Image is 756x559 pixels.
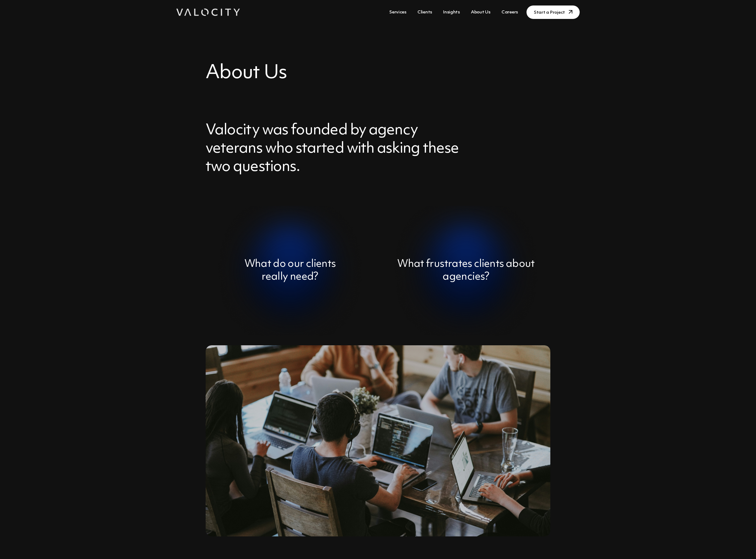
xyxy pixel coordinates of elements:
[382,258,550,283] h4: What frustrates clients about agencies?
[206,61,550,85] h2: About Us
[387,7,409,18] a: Services
[527,5,580,19] a: Start a Project
[176,9,240,16] img: Valocity Digital
[499,7,520,18] a: Careers
[242,258,338,283] h4: What do our clients really need?
[441,7,462,18] a: Insights
[468,7,493,18] a: About Us
[206,122,464,176] h3: Valocity was founded by agency veterans who started with asking these two questions.
[415,7,435,18] a: Clients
